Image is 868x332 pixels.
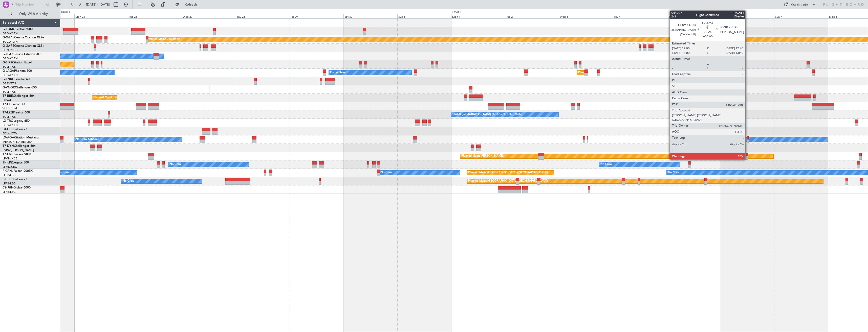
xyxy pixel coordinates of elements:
[182,14,236,18] div: Wed 27
[3,140,32,144] a: [PERSON_NAME]/QSA
[451,14,505,18] div: Mon 1
[461,152,504,160] div: Planned Maint [PERSON_NAME]
[3,128,14,131] span: LX-GBH
[3,153,33,156] a: T7-EMIHawker 900XP
[578,69,658,77] div: Planned Maint [GEOGRAPHIC_DATA] ([GEOGRAPHIC_DATA])
[468,169,548,177] div: Planned Maint [GEOGRAPHIC_DATA] ([GEOGRAPHIC_DATA])
[3,53,13,56] span: G-LEAX
[3,36,44,39] a: G-GAALCessna Citation XLS+
[3,148,34,152] a: EVRA/[PERSON_NAME]
[3,36,14,39] span: G-GAAL
[3,111,13,114] span: T7-LZZI
[3,28,15,31] span: G-FOMO
[147,36,180,43] div: Planned Maint Dusseldorf
[3,178,28,181] a: F-HECDFalcon 7X
[3,44,14,48] span: G-GARE
[3,61,32,64] a: G-SIRSCitation Excel
[668,169,680,177] div: No Crew
[3,170,13,173] span: F-GPNJ
[6,10,55,18] button: Only With Activity
[3,182,16,185] a: LFPB/LBG
[3,65,16,69] a: EGLF/FAB
[123,177,134,185] div: No Crew
[452,10,461,14] div: [DATE]
[3,40,18,44] a: EGGW/LTN
[3,28,33,31] a: G-FOMOGlobal 6000
[559,14,613,18] div: Wed 3
[3,173,16,177] a: LFPB/LBG
[3,165,17,169] a: LFMD/CEQ
[3,57,18,60] a: EGGW/LTN
[3,94,35,98] a: T7-BREChallenger 604
[3,157,17,160] a: LFMN/NCE
[452,111,522,118] div: Owner [GEOGRAPHIC_DATA] ([GEOGRAPHIC_DATA])
[180,3,202,6] span: Refresh
[3,86,37,89] a: G-VNORChallenger 650
[468,177,548,185] div: Planned Maint [GEOGRAPHIC_DATA] ([GEOGRAPHIC_DATA])
[3,161,29,164] a: 9H-LPZLegacy 500
[3,178,14,181] span: F-HECD
[3,190,16,194] a: LFPB/LBG
[3,78,14,81] span: G-ENRG
[3,32,18,35] a: EGGW/LTN
[3,115,16,119] a: EGLF/FAB
[128,14,182,18] div: Tue 26
[3,145,36,148] a: T7-DYNChallenger 604
[774,14,828,18] div: Sun 7
[613,14,667,18] div: Thu 4
[720,14,774,18] div: Sat 6
[3,73,18,77] a: EGGW/LTN
[290,14,343,18] div: Fri 29
[600,161,612,168] div: No Crew
[15,1,45,8] input: Trip Number
[381,169,392,177] div: No Crew
[343,14,397,18] div: Sat 30
[3,136,14,139] span: LX-AOA
[3,186,31,189] a: CS-JHHGlobal 6000
[3,136,39,139] a: LX-AOACitation Mustang
[86,2,110,7] span: [DATE] - [DATE]
[3,123,18,127] a: EGGW/LTN
[667,14,721,18] div: Fri 5
[173,1,203,9] button: Refresh
[76,136,99,143] div: No Crew Sabadell
[3,48,18,52] a: EGNR/CEG
[3,78,31,81] a: G-ENRGPraetor 600
[505,14,559,18] div: Tue 2
[236,14,290,18] div: Thu 28
[3,69,14,73] span: G-JAGA
[3,103,25,106] a: T7-FFIFalcon 7X
[58,169,69,177] div: No Crew
[3,111,30,114] a: T7-LZZIPraetor 600
[3,145,14,148] span: T7-DYN
[61,10,70,14] div: [DATE]
[781,1,818,9] button: Quick Links
[3,53,41,56] a: G-LEAXCessna Citation XLS
[3,186,13,189] span: CS-JHH
[3,103,11,106] span: T7-FFI
[330,69,345,77] div: Owner Ibiza
[791,3,808,8] div: Quick Links
[3,120,13,123] span: LX-TRO
[170,161,181,168] div: No Crew
[74,14,128,18] div: Mon 25
[13,12,53,16] span: Only With Activity
[3,61,12,64] span: G-SIRS
[3,161,13,164] span: 9H-LPZ
[3,90,16,94] a: EGLF/FAB
[3,153,12,156] span: T7-EMI
[3,132,17,135] a: EDLW/DTM
[3,170,33,173] a: F-GPNJFalcon 900EX
[3,120,30,123] a: LX-TROLegacy 650
[3,69,32,73] a: G-JAGAPhenom 300
[3,82,16,85] a: EGSS/STN
[397,14,451,18] div: Sun 31
[3,94,13,98] span: T7-BRE
[3,98,14,102] a: LTBA/ISL
[3,107,17,110] a: VHHH/HKG
[94,94,173,102] div: Planned Maint [GEOGRAPHIC_DATA] ([GEOGRAPHIC_DATA])
[3,44,44,48] a: G-GARECessna Citation XLS+
[722,136,733,143] div: No Crew
[3,128,28,131] a: LX-GBHFalcon 7X
[3,86,15,89] span: G-VNOR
